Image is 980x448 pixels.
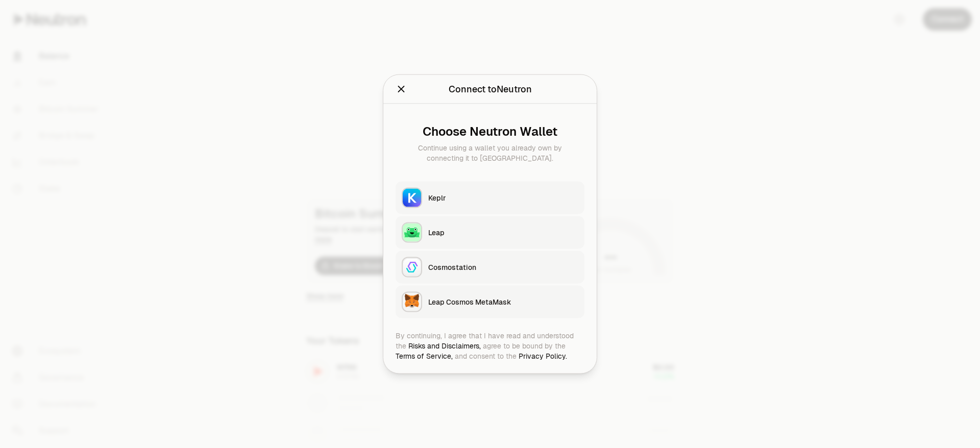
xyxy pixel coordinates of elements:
[428,193,578,203] div: Keplr
[396,82,407,96] button: Close
[396,216,584,249] button: LeapLeap
[396,352,453,361] a: Terms of Service,
[428,262,578,272] div: Cosmostation
[396,331,584,361] div: By continuing, I agree that I have read and understood the agree to be bound by the and consent t...
[404,125,576,139] div: Choose Neutron Wallet
[396,251,584,284] button: CosmostationCosmostation
[428,297,578,307] div: Leap Cosmos MetaMask
[404,143,576,163] div: Continue using a wallet you already own by connecting it to [GEOGRAPHIC_DATA].
[408,341,481,351] a: Risks and Disclaimers,
[403,258,421,277] img: Cosmostation
[403,223,421,242] img: Leap
[403,189,421,207] img: Keplr
[519,352,567,361] a: Privacy Policy.
[428,228,578,238] div: Leap
[396,182,584,214] button: KeplrKeplr
[403,293,421,311] img: Leap Cosmos MetaMask
[396,286,584,318] button: Leap Cosmos MetaMaskLeap Cosmos MetaMask
[449,82,532,96] div: Connect to Neutron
